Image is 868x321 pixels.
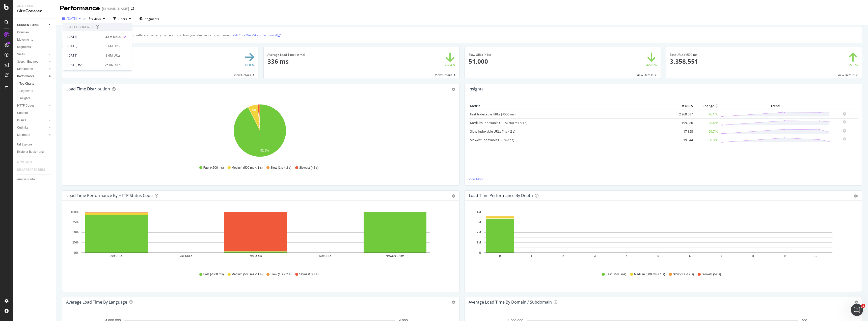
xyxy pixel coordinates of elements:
text: 1M [477,241,481,244]
div: Filters [118,17,127,21]
a: DISAPPEARED URLS [17,167,50,172]
a: Outlinks [17,125,47,130]
div: [DATE] [67,44,103,48]
a: Top Charts [19,81,52,86]
th: Trend [719,102,831,110]
span: Medium (500 ms < 1 s) [232,272,263,277]
text: 92.6% [260,149,269,152]
div: 3.6M URLs [106,53,121,58]
span: Slowest (>2 s) [702,272,721,277]
div: bell-plus [843,129,846,133]
a: Performance [17,74,47,79]
span: Slow (1 s < 2 s) [270,272,291,277]
div: Load Time Performance by HTTP Status Code [66,193,153,198]
div: Content [17,110,28,116]
a: Url Explorer [17,142,52,147]
text: 0 [499,254,501,257]
a: Segments [19,88,52,94]
a: Overview [17,30,52,35]
div: Last 10 Crawls [67,25,94,29]
text: 5 [657,254,659,257]
button: Previous [87,15,107,23]
div: Analysis Info [17,177,35,182]
div: 25.0K URLs [105,63,121,67]
a: Explorer Bookmarks [17,149,52,155]
text: 50% [72,231,78,234]
text: 4 [626,254,627,257]
span: Fast (<500 ms) [203,272,224,277]
text: 5xx URLs [319,254,332,257]
a: CURRENT URLS [17,22,47,28]
td: 17,858 [674,127,694,136]
div: [DATE] [67,35,102,39]
td: -68.8 % [694,136,719,144]
text: 3xx URLs [180,254,192,257]
div: Overview [17,30,29,35]
text: 75% [72,220,78,224]
div: Performance [17,74,34,79]
span: Medium (500 ms < 1 s) [634,272,665,277]
a: Distribution [17,66,47,72]
div: Segments [19,88,33,94]
div: 3.6M URLs [105,35,121,39]
a: View More [469,177,858,181]
div: CURRENT URLS [17,22,39,28]
text: 2M [477,231,481,234]
span: Segments [145,17,159,21]
svg: A chart. [66,102,453,161]
a: Movements [17,37,52,42]
i: Options [854,301,858,304]
span: Slowest (>2 s) [299,166,318,170]
span: Slow (1 s < 2 s) [673,272,694,277]
div: Distribution [17,66,33,72]
div: bell-plus [843,120,846,124]
span: Medium (500 ms < 1 s) [232,166,263,170]
td: 2,269,587 [674,110,694,119]
a: Search Engines [17,59,47,64]
div: HTTP Codes [17,103,34,108]
div: Search Engines [17,59,38,64]
div: A chart. [66,209,453,267]
button: [DATE] [60,15,83,23]
a: Slowest Indexable URLs (>2 s) [470,138,514,142]
span: Slow (1 s < 2 s) [270,166,291,170]
button: Segments [137,15,161,23]
div: A chart. [469,209,856,267]
text: 9 [784,254,785,257]
div: gear [452,194,455,198]
a: Slow Indexable URLs (1 s < 2 s) [470,129,515,134]
text: 100% [71,210,78,214]
h4: Average Load Time by Language [66,299,127,306]
text: 7 [721,254,722,257]
a: Sitemaps [17,132,47,138]
span: vs [83,16,87,20]
a: visit Core Web Vitals dashboard . [232,33,281,37]
a: Inlinks [17,118,47,123]
div: [DATE] [67,53,103,58]
text: 3M [477,220,481,224]
text: 6% [252,109,257,112]
h4: Insights [469,86,483,92]
div: Top Charts [19,81,34,86]
text: 4M [477,210,481,214]
a: NEW URLS [17,160,37,165]
div: Load Time Distribution [66,86,110,91]
text: 10+ [814,254,819,257]
div: gear [452,88,455,91]
div: Visits [17,52,25,57]
div: arrow-right-arrow-left [131,7,134,11]
button: Filters [111,15,133,23]
i: Options [452,301,455,304]
div: Inlinks [17,118,26,123]
div: bell-plus [843,137,846,141]
span: Fast (<500 ms) [606,272,626,277]
text: 6 [689,254,691,257]
a: Insights [19,96,52,101]
div: Insights [19,96,30,101]
text: 8 [752,254,754,257]
div: Sitemaps [17,132,30,138]
text: 0 [479,251,481,255]
th: Metric [469,102,674,110]
span: Fast (<500 ms) [203,166,224,170]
